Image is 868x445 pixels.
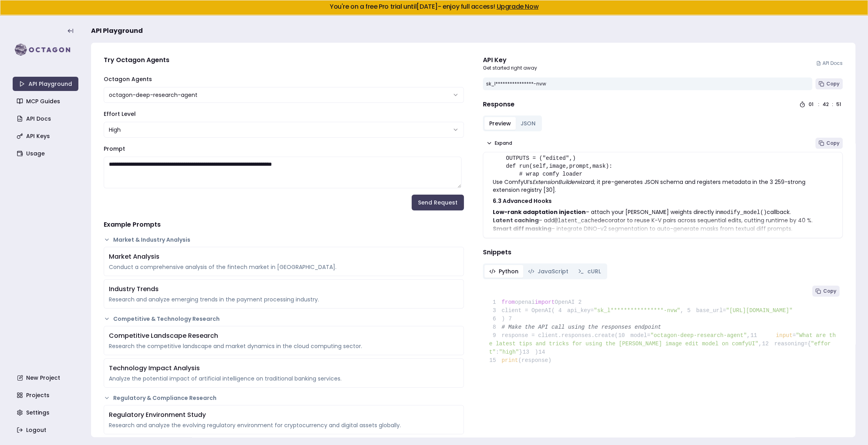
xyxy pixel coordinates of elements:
[109,295,459,303] div: Research and analyze emerging trends in the payment processing industry.
[501,299,515,305] span: from
[823,288,836,294] span: Copy
[483,100,515,109] h4: Response
[13,77,78,91] a: API Playground
[631,332,650,339] span: model=
[836,101,843,108] div: 51
[495,140,512,146] span: Expand
[493,216,539,224] strong: Latent caching
[832,101,833,108] div: :
[587,267,601,275] span: cURL
[493,208,833,216] li: – attach your [PERSON_NAME] weights directly in callback.
[818,101,819,108] div: :
[776,332,792,339] span: input
[575,298,587,307] span: 2
[483,248,843,257] h4: Snippets
[555,218,598,224] code: @latent_cache
[726,307,792,314] span: "[URL][DOMAIN_NAME]"
[522,349,538,355] span: )
[538,267,568,275] span: JavaScript
[109,252,459,261] div: Market Analysis
[104,236,464,244] button: Market & Industry Analysis
[13,94,79,108] a: MCP Guides
[826,81,840,87] span: Copy
[650,332,747,339] span: "octagon-deep-research-agent"
[499,267,519,275] span: Python
[812,286,840,297] button: Copy
[535,299,555,305] span: import
[815,78,843,89] button: Copy
[104,145,125,153] label: Prompt
[515,299,535,305] span: openai
[518,357,551,364] span: (response)
[519,349,522,355] span: }
[109,284,459,294] div: Industry Trends
[104,55,464,65] h4: Try Octagon Agents
[496,349,499,355] span: :
[493,208,586,216] strong: Low-rank adaptation injection
[91,26,143,36] span: API Playground
[792,332,796,339] span: =
[489,316,505,322] span: )
[696,307,726,314] span: base_url=
[815,138,843,149] button: Copy
[493,225,551,233] strong: Smart diff masking
[774,341,811,347] span: reasoning={
[483,65,537,71] p: Get started right away
[13,388,79,402] a: Projects
[13,405,79,420] a: Settings
[483,55,537,65] div: API Key
[104,220,464,229] h4: Example Prompts
[516,117,540,130] button: JSON
[493,225,833,233] li: – integrate DINO-v2 segmentation to auto-generate masks from textual diff prompts.
[109,421,459,429] div: Research and analyze the evolving regulatory environment for cryptocurrency and digital assets gl...
[104,110,136,118] label: Effort Level
[493,178,833,194] p: Use ComfyUI’s wizard; it pre-generates JSON schema and registers metadata in the 3 259-strong ext...
[13,371,79,385] a: New Project
[109,342,459,350] div: Research the competitive landscape and market dynamics in the cloud computing sector.
[13,423,79,437] a: Logout
[522,348,535,356] span: 13
[532,178,577,186] em: ExtensionBuilder
[489,332,618,339] span: response = client.responses.create(
[758,341,762,347] span: ,
[505,315,517,323] span: 7
[680,307,684,314] span: ,
[13,129,79,143] a: API Keys
[489,331,502,340] span: 9
[104,315,464,323] button: Competitive & Technology Research
[489,323,502,331] span: 8
[104,75,152,83] label: Octagon Agents
[618,331,631,340] span: 10
[501,324,661,330] span: # Make the API call using the responses endpoint
[109,375,459,383] div: Analyze the potential impact of artificial intelligence on traditional banking services.
[555,299,574,305] span: OpenAI
[496,2,538,11] a: Upgrade Now
[501,357,518,364] span: print
[489,307,555,314] span: client = OpenAI(
[720,209,767,216] code: modify_model()
[109,331,459,341] div: Competitive Landscape Research
[104,394,464,402] button: Regulatory & Compliance Research
[13,42,78,58] img: logo-rect-yK7x_WSZ.svg
[750,331,763,340] span: 11
[7,4,861,10] h5: You're on a free Pro trial until [DATE] - enjoy full access!
[109,263,459,271] div: Conduct a comprehensive analysis of the fintech market in [GEOGRAPHIC_DATA].
[809,101,815,108] div: 01
[555,307,567,315] span: 4
[489,307,502,315] span: 3
[489,356,502,365] span: 15
[822,101,829,108] div: 42
[826,140,840,146] span: Copy
[567,307,594,314] span: api_key=
[538,348,551,356] span: 14
[747,332,750,339] span: ,
[489,315,502,323] span: 6
[13,112,79,126] a: API Docs
[493,216,833,225] li: – add decorator to reuse K-V pairs across sequential edits, cutting runtime by 40 %.
[483,138,515,149] button: Expand
[499,349,519,355] span: "high"
[109,410,459,420] div: Regulatory Environment Study
[762,340,774,348] span: 12
[816,60,843,66] a: API Docs
[109,364,459,373] div: Technology Impact Analysis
